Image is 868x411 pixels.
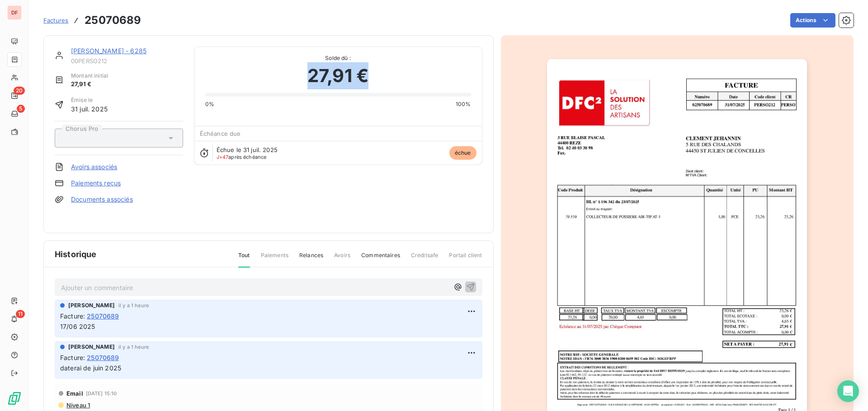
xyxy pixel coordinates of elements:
span: Échéance due [200,130,241,137]
div: Open Intercom Messenger [837,380,859,402]
span: Historique [55,248,97,260]
span: échue [449,146,476,160]
span: 0% [205,100,214,108]
span: Niveau 1 [66,402,90,409]
span: Échue le 31 juil. 2025 [217,146,278,153]
span: Creditsafe [411,251,439,267]
span: [PERSON_NAME] [68,343,115,351]
span: Email [66,390,83,397]
span: Facture : [60,353,85,362]
span: [DATE] 15:10 [86,391,117,396]
span: 100% [456,100,471,108]
span: 17/06 2025 [60,323,95,330]
span: il y a 1 heure [118,344,149,350]
a: Documents associés [71,195,133,204]
span: Relances [299,251,323,267]
span: 5 [17,105,25,113]
span: 00PERSO212 [71,57,183,65]
span: 20 [14,87,25,95]
span: après échéance [217,154,267,160]
span: 27,91 € [71,80,108,89]
a: Factures [43,16,68,25]
span: Commentaires [361,251,400,267]
span: [PERSON_NAME] [68,301,115,309]
span: daterai de juin 2025 [60,364,121,372]
span: Facture : [60,311,85,321]
button: Actions [790,13,835,28]
span: 11 [16,310,25,318]
span: 27,91 € [307,62,368,89]
span: Factures [43,17,68,24]
span: 25070689 [87,353,119,362]
span: J+47 [217,154,229,160]
span: Portail client [449,251,482,267]
a: Avoirs associés [71,162,117,171]
a: Paiements reçus [71,179,121,188]
span: 25070689 [87,311,119,321]
img: Logo LeanPay [7,391,22,406]
span: 31 juil. 2025 [71,104,108,114]
div: DF [7,5,22,20]
span: Solde dû : [205,54,471,62]
span: Émise le [71,96,108,104]
a: [PERSON_NAME] - 6285 [71,47,146,55]
span: il y a 1 heure [118,303,149,308]
span: Montant initial [71,72,108,80]
span: Tout [238,251,250,268]
span: Paiements [261,251,288,267]
h3: 25070689 [85,12,141,28]
span: Avoirs [334,251,350,267]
